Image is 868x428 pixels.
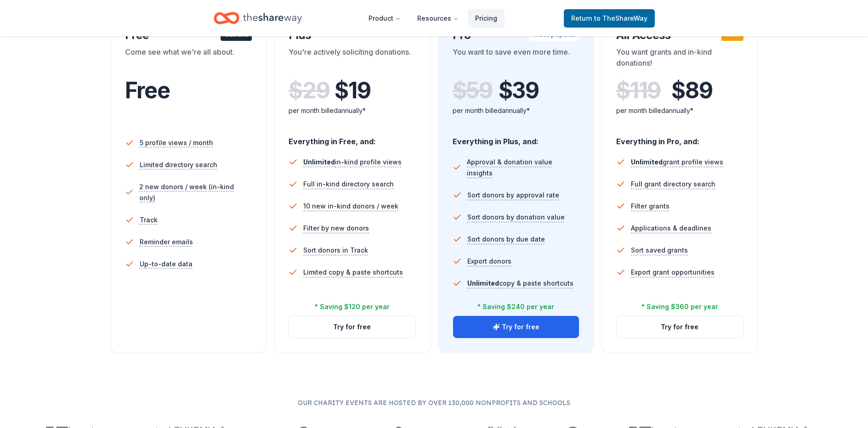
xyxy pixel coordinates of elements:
[467,256,511,267] span: Export donors
[671,78,712,103] span: $ 89
[303,245,368,256] span: Sort donors in Track
[467,234,545,245] span: Sort donors by due date
[467,212,565,223] span: Sort donors by donation value
[303,179,394,190] span: Full in-kind directory search
[467,279,499,287] span: Unlimited
[571,13,647,24] span: Return
[289,46,416,72] div: You're actively soliciting donations.
[289,316,415,338] button: Try for free
[140,159,217,170] span: Limited directory search
[453,128,580,147] div: Everything in Plus, and:
[631,179,715,190] span: Full grant directory search
[37,397,831,408] p: Our charity events are hosted by over 130,000 nonprofits and schools
[125,77,170,104] span: Free
[140,137,213,148] span: 5 profile views / month
[594,14,647,22] span: to TheShareWay
[303,267,403,278] span: Limited copy & paste shortcuts
[641,301,718,312] div: * Saving $360 per year
[453,316,579,338] button: Try for free
[289,105,416,116] div: per month billed annually*
[140,214,158,225] span: Track
[125,46,252,72] div: Come see what we're all about.
[315,301,390,312] div: * Saving $120 per year
[140,259,193,270] span: Up-to-date data
[617,316,743,338] button: Try for free
[335,78,370,103] span: $ 19
[289,128,416,147] div: Everything in Free, and:
[453,105,580,116] div: per month billed annually*
[616,128,743,147] div: Everything in Pro, and:
[631,158,723,166] span: grant profile views
[467,157,579,179] span: Approval & donation value insights
[139,181,252,203] span: 2 new donors / week (in-kind only)
[303,158,335,166] span: Unlimited
[453,46,580,72] div: You want to save even more time.
[564,9,655,28] a: Returnto TheShareWay
[140,237,193,248] span: Reminder emails
[303,201,398,212] span: 10 new in-kind donors / week
[499,78,539,103] span: $ 39
[467,279,573,287] span: copy & paste shortcuts
[477,301,554,312] div: * Saving $240 per year
[616,105,743,116] div: per month billed annually*
[303,158,402,166] span: in-kind profile views
[631,158,663,166] span: Unlimited
[467,190,559,201] span: Sort donors by approval rate
[631,201,669,212] span: Filter grants
[631,267,715,278] span: Export grant opportunities
[631,223,711,234] span: Applications & deadlines
[616,46,743,72] div: You want grants and in-kind donations!
[214,7,302,29] a: Home
[410,9,466,28] button: Resources
[361,7,505,29] nav: Main
[468,9,505,28] a: Pricing
[361,9,408,28] button: Product
[631,245,688,256] span: Sort saved grants
[303,223,369,234] span: Filter by new donors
